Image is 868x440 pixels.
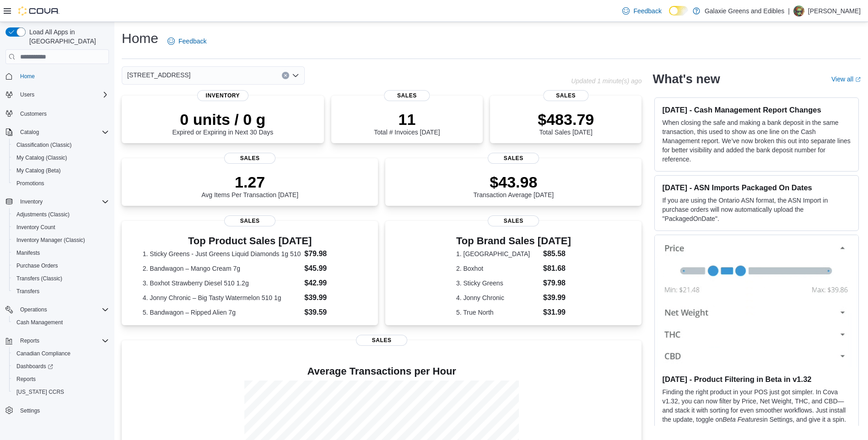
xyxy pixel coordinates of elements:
[143,279,301,288] dt: 3. Boxhot Strawberry Diesel 510 1.2g
[13,273,109,284] span: Transfers (Classic)
[16,249,40,257] span: Manifests
[16,211,70,218] span: Adjustments (Classic)
[20,337,39,344] span: Reports
[16,262,58,269] span: Purchase Orders
[197,90,248,101] span: Inventory
[788,5,790,16] p: |
[13,286,43,297] a: Transfers
[16,275,62,282] span: Transfers (Classic)
[13,361,57,372] a: Dashboards
[143,249,301,258] dt: 1. Sticky Greens - Just Greens Liquid Diamonds 1g 510
[20,407,40,414] span: Settings
[722,416,763,423] em: Beta Features
[16,196,109,207] span: Inventory
[16,304,109,315] span: Operations
[662,387,851,433] p: Finding the right product in your POS just got simpler. In Cova v1.32, you can now filter by Pric...
[16,89,109,100] span: Users
[16,196,46,207] button: Inventory
[16,127,43,138] button: Catalog
[669,16,669,16] span: Dark Mode
[127,70,190,80] span: [STREET_ADDRESS]
[633,6,661,16] span: Feedback
[9,164,113,177] button: My Catalog (Beta)
[129,366,634,377] h4: Average Transactions per Hour
[543,278,571,289] dd: $79.98
[13,152,71,163] a: My Catalog (Classic)
[16,107,109,119] span: Customers
[652,72,720,86] h2: What's new
[9,285,113,298] button: Transfers
[13,374,109,385] span: Reports
[16,127,109,138] span: Catalog
[13,178,48,189] a: Promotions
[543,292,571,303] dd: $39.99
[538,110,594,136] div: Total Sales [DATE]
[571,77,642,85] p: Updated 1 minute(s) ago
[855,77,861,82] svg: External link
[9,234,113,247] button: Inventory Manager (Classic)
[662,196,851,223] p: If you are using the Ontario ASN format, the ASN Import in purchase orders will now automatically...
[831,75,861,83] a: View allExternal link
[13,247,109,258] span: Manifests
[16,224,55,231] span: Inventory Count
[9,151,113,164] button: My Catalog (Classic)
[20,110,47,118] span: Customers
[20,91,34,98] span: Users
[224,153,275,164] span: Sales
[13,374,39,385] a: Reports
[13,235,89,246] a: Inventory Manager (Classic)
[2,88,113,101] button: Users
[143,264,301,273] dt: 2. Bandwagon – Mango Cream 7g
[13,140,109,150] span: Classification (Classic)
[538,110,594,129] p: $483.79
[26,27,109,46] span: Load All Apps in [GEOGRAPHIC_DATA]
[13,361,109,372] span: Dashboards
[13,140,75,150] a: Classification (Classic)
[13,222,109,233] span: Inventory Count
[16,236,85,244] span: Inventory Manager (Classic)
[16,71,38,82] a: Home
[16,319,63,326] span: Cash Management
[374,110,440,129] p: 11
[9,373,113,386] button: Reports
[9,347,113,360] button: Canadian Compliance
[13,286,109,297] span: Transfers
[16,89,38,100] button: Users
[456,236,571,247] h3: Top Brand Sales [DATE]
[9,316,113,329] button: Cash Management
[16,108,50,119] a: Customers
[456,308,539,317] dt: 5. True North
[543,90,588,101] span: Sales
[16,363,53,370] span: Dashboards
[282,72,289,79] button: Clear input
[13,209,73,220] a: Adjustments (Classic)
[9,177,113,190] button: Promotions
[384,90,430,101] span: Sales
[474,173,554,199] div: Transaction Average [DATE]
[16,154,67,161] span: My Catalog (Classic)
[13,152,109,163] span: My Catalog (Classic)
[178,37,206,46] span: Feedback
[456,264,539,273] dt: 2. Boxhot
[662,105,851,114] h3: [DATE] - Cash Management Report Changes
[292,72,299,79] button: Open list of options
[172,110,273,129] p: 0 units / 0 g
[172,110,273,136] div: Expired or Expiring in Next 30 Days
[2,195,113,208] button: Inventory
[488,215,539,226] span: Sales
[20,198,43,205] span: Inventory
[16,304,51,315] button: Operations
[356,335,407,346] span: Sales
[13,317,109,328] span: Cash Management
[304,263,357,274] dd: $45.99
[16,335,43,346] button: Reports
[13,235,109,246] span: Inventory Manager (Classic)
[143,308,301,317] dt: 5. Bandwagon – Ripped Alien 7g
[143,293,301,302] dt: 4. Jonny Chronic – Big Tasty Watermelon 510 1g
[474,173,554,191] p: $43.98
[20,129,39,136] span: Catalog
[456,249,539,258] dt: 1. [GEOGRAPHIC_DATA]
[374,110,440,136] div: Total # Invoices [DATE]
[13,222,59,233] a: Inventory Count
[2,303,113,316] button: Operations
